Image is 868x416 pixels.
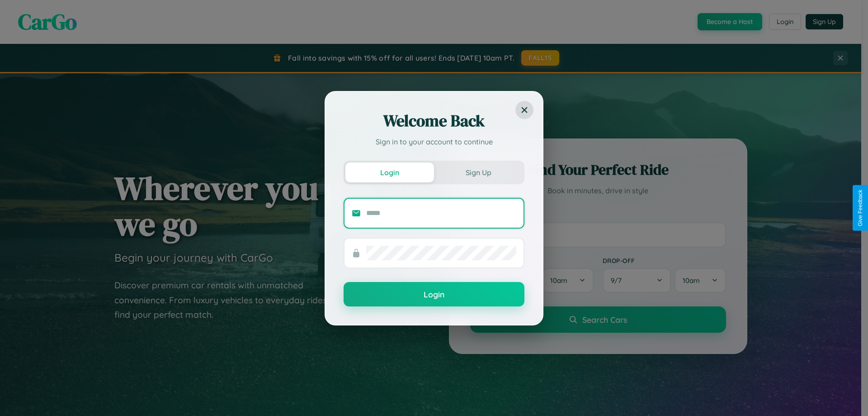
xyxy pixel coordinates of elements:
[344,282,524,306] button: Login
[857,190,863,226] div: Give Feedback
[344,136,524,147] p: Sign in to your account to continue
[434,163,523,182] button: Sign Up
[344,110,524,132] h2: Welcome Back
[345,163,434,182] button: Login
